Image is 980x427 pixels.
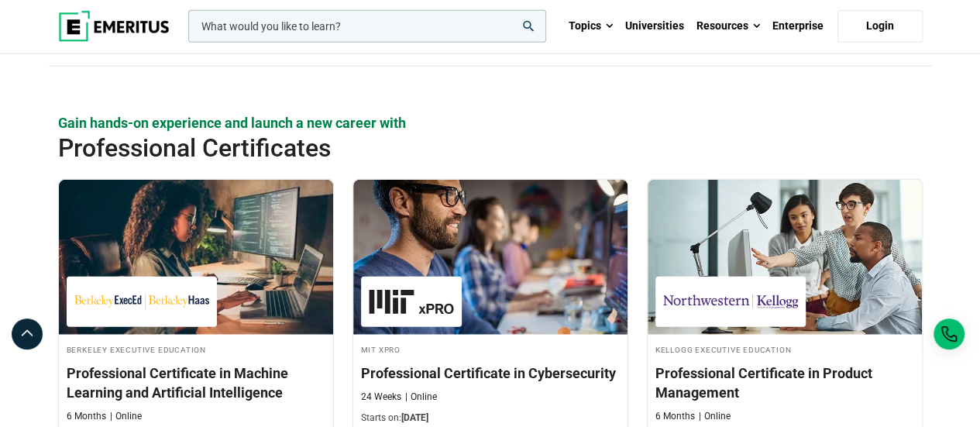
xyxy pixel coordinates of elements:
[361,363,620,383] h3: Professional Certificate in Cybersecurity
[353,180,628,335] img: Professional Certificate in Cybersecurity | Online Technology Course
[67,343,325,356] h4: Berkeley Executive Education
[369,284,454,319] img: MIT xPRO
[361,391,401,404] p: 24 Weeks
[361,343,620,356] h4: MIT xPRO
[655,363,914,402] h3: Professional Certificate in Product Management
[188,10,546,43] input: woocommerce-product-search-field-0
[58,113,923,133] p: Gain hands-on experience and launch a new career with
[663,284,798,319] img: Kellogg Executive Education
[67,363,325,402] h3: Professional Certificate in Machine Learning and Artificial Intelligence
[67,410,106,423] p: 6 Months
[58,133,836,164] h2: Professional Certificates
[401,412,428,423] span: [DATE]
[361,412,620,425] p: Starts on:
[74,284,209,319] img: Berkeley Executive Education
[837,10,923,43] a: Login
[699,410,731,423] p: Online
[655,343,914,356] h4: Kellogg Executive Education
[110,410,142,423] p: Online
[59,180,333,335] img: Professional Certificate in Machine Learning and Artificial Intelligence | Online AI and Machine ...
[655,410,695,423] p: 6 Months
[405,391,437,404] p: Online
[648,180,922,335] img: Professional Certificate in Product Management | Online Product Design and Innovation Course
